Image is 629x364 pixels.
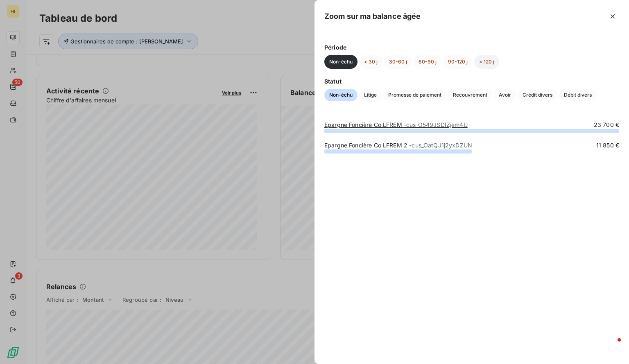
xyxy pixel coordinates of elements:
[324,89,357,101] button: Non-échu
[518,89,557,101] button: Crédit divers
[494,89,516,101] button: Avoir
[324,55,357,69] button: Non-échu
[324,43,619,52] span: Période
[474,55,499,69] button: > 120 j
[409,142,472,149] span: - cus_OatQJ1j2yxDZUN
[324,11,421,22] h5: Zoom sur ma balance âgée
[359,89,382,101] button: Litige
[324,142,472,149] a: Epargne Foncière Co LFREM 2
[404,121,468,128] span: - cus_O549JSDIZjem4U
[596,141,619,149] span: 11 850 €
[601,336,621,356] iframe: Intercom live chat
[324,121,468,128] a: Epargne Foncière Co LFREM
[443,55,473,69] button: 90-120 j
[384,55,412,69] button: 30-60 j
[324,77,619,86] span: Statut
[383,89,446,101] button: Promesse de paiement
[414,55,441,69] button: 60-90 j
[359,55,382,69] button: < 30 j
[594,121,619,129] span: 23 700 €
[448,89,492,101] button: Recouvrement
[559,89,597,101] button: Débit divers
